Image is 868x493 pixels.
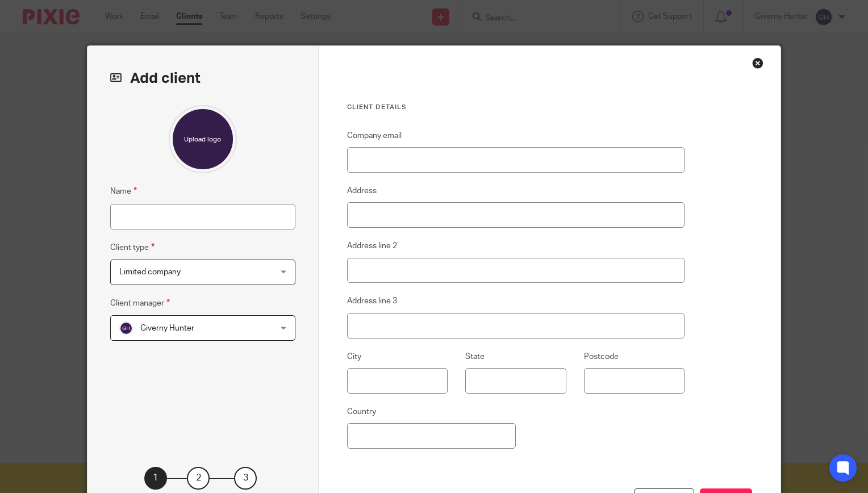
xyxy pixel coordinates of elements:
h3: Client details [347,103,685,112]
label: Postcode [584,351,619,362]
label: State [465,351,485,362]
span: Giverny Hunter [140,324,194,332]
label: Client type [110,241,155,254]
h2: Add client [110,69,295,88]
div: 3 [234,467,257,490]
label: Company email [347,130,402,141]
img: svg%3E [119,321,133,335]
label: Client manager [110,296,170,310]
span: Limited company [119,268,181,276]
label: Address line 2 [347,240,397,252]
div: 2 [187,467,210,490]
label: Country [347,406,376,417]
label: Address [347,185,377,197]
label: Address line 3 [347,295,397,307]
label: Name [110,185,137,198]
div: Close this dialog window [752,57,763,69]
label: City [347,351,361,362]
div: 1 [144,467,167,490]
